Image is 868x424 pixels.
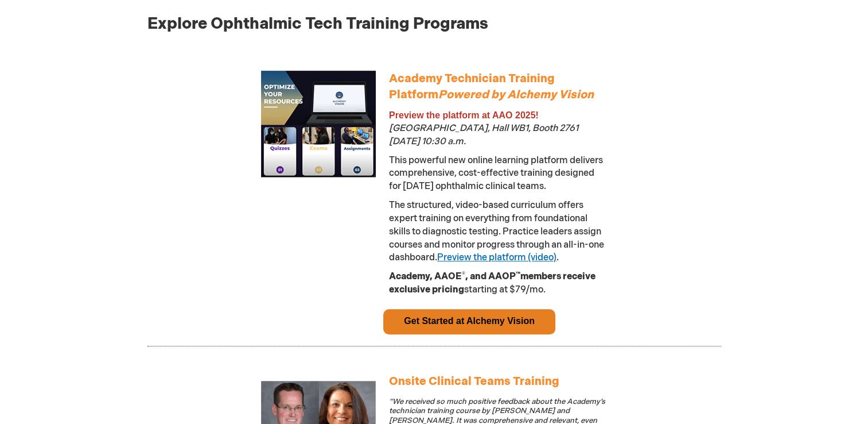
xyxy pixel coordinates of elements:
[147,14,488,33] span: Explore Ophthalmic Tech Training Programs
[389,200,604,263] span: The structured, video-based curriculum offers expert training on everything from foundational ski...
[389,123,578,147] span: [GEOGRAPHIC_DATA], Hall WB1, Booth 2761 [DATE] 10:30 a.m.
[389,155,603,192] span: This powerful new online learning platform delivers comprehensive, cost-effective training design...
[437,252,556,263] a: Preview the platform (video)
[389,110,539,120] span: Preview the platform at AAO 2025!
[389,271,595,295] span: starting at $79/mo.
[389,75,594,101] a: Academy Technician Training PlatformPowered by Alchemy Vision
[438,88,594,102] em: Powered by Alchemy Vision
[389,271,595,295] strong: Academy, AAOE , and AAOP members receive exclusive pricing
[516,271,520,278] sup: ™
[389,72,594,102] span: Academy Technician Training Platform
[404,316,535,326] a: Get Started at Alchemy Vision
[389,375,559,388] a: Onsite Clinical Teams Training
[261,71,376,186] a: Academy Technician Training powered by Alchemy Vision
[462,271,465,278] sup: ®
[261,71,376,186] img: Alchemy Vision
